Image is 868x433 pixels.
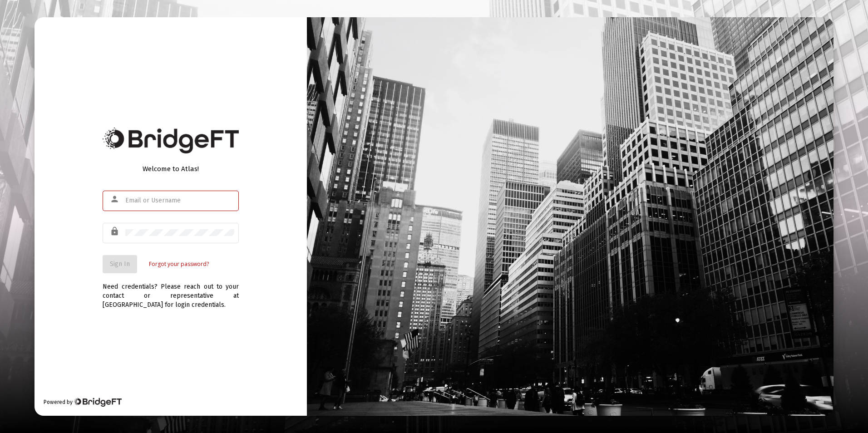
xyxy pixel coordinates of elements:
[103,273,239,310] div: Need credentials? Please reach out to your contact or representative at [GEOGRAPHIC_DATA] for log...
[110,260,130,268] span: Sign In
[74,398,121,407] img: Bridge Financial Technology Logo
[103,255,137,273] button: Sign In
[110,226,121,237] mat-icon: lock
[103,128,239,153] img: Bridge Financial Technology Logo
[149,260,209,269] a: Forgot your password?
[125,197,234,204] input: Email or Username
[44,398,121,407] div: Powered by
[103,164,239,173] div: Welcome to Atlas!
[110,194,121,205] mat-icon: person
